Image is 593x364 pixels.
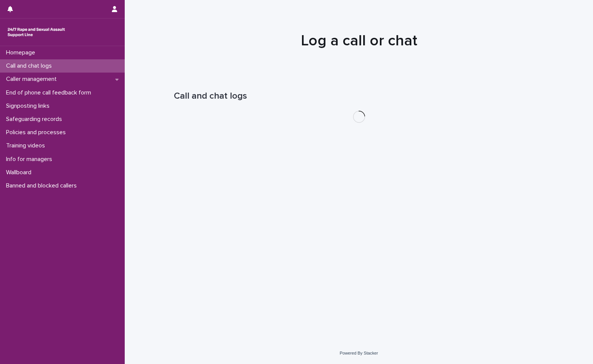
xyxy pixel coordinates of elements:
p: Call and chat logs [3,62,58,70]
p: Banned and blocked callers [3,182,83,189]
p: Training videos [3,142,51,149]
h1: Log a call or chat [174,32,544,50]
p: Info for managers [3,156,58,163]
p: Wallboard [3,169,37,176]
p: Policies and processes [3,129,72,136]
p: Safeguarding records [3,116,68,123]
img: rhQMoQhaT3yELyF149Cw [6,25,67,40]
p: End of phone call feedback form [3,89,97,96]
p: Homepage [3,49,41,56]
a: Powered By Stacker [340,351,378,355]
p: Caller management [3,76,63,83]
h1: Call and chat logs [174,91,544,102]
p: Signposting links [3,102,56,110]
